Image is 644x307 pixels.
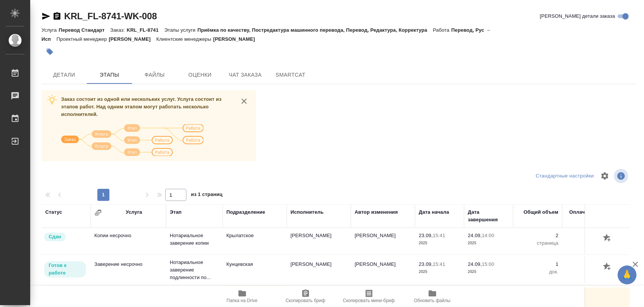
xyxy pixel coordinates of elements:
[355,208,398,216] div: Автор изменения
[91,70,128,80] span: Этапы
[614,169,630,183] span: Посмотреть информацию
[419,239,460,247] p: 2025
[287,257,351,283] td: [PERSON_NAME]
[274,286,337,307] button: Скопировать бриф
[468,239,509,247] p: 2025
[566,239,607,247] p: страница
[286,298,325,303] span: Скопировать бриф
[227,298,258,303] span: Папка на Drive
[164,27,197,33] p: Этапы услуги
[419,233,433,238] p: 23.09,
[41,43,58,60] button: Добавить тэг
[540,12,615,20] span: [PERSON_NAME] детали заказа
[468,261,482,267] p: 24.09,
[91,228,166,255] td: Копии несрочно
[49,262,81,277] p: Готов к работе
[433,261,445,267] p: 15:41
[58,27,110,33] p: Перевод Стандарт
[517,268,558,276] p: док.
[351,228,415,255] td: [PERSON_NAME]
[109,36,156,42] p: [PERSON_NAME]
[468,208,509,224] div: Дата завершения
[213,36,261,42] p: [PERSON_NAME]
[57,36,109,42] p: Проектный менеджер
[621,267,633,283] span: 🙏
[566,208,607,224] div: Оплачиваемый объем
[41,12,51,21] button: Скопировать ссылку для ЯМессенджера
[45,208,62,216] div: Статус
[343,298,395,303] span: Скопировать мини-бриф
[517,261,558,268] p: 1
[41,27,58,33] p: Услуга
[223,257,287,283] td: Кунцевская
[226,208,265,216] div: Подразделение
[46,70,82,80] span: Детали
[596,167,614,185] span: Настроить таблицу
[64,11,157,21] a: KRL_FL-8741-WK-008
[197,27,433,33] p: Приёмка по качеству, Постредактура машинного перевода, Перевод, Редактура, Корректура
[110,27,126,33] p: Заказ:
[401,286,464,307] button: Обновить файлы
[482,261,494,267] p: 15:00
[534,170,596,182] div: split button
[468,268,509,276] p: 2025
[351,257,415,283] td: [PERSON_NAME]
[468,233,482,238] p: 24.09,
[566,268,607,276] p: док.
[290,208,324,216] div: Исполнитель
[517,239,558,247] p: страница
[127,27,164,33] p: KRL_FL-8741
[94,209,102,216] button: Сгруппировать
[482,233,494,238] p: 14:00
[517,232,558,239] p: 2
[156,36,213,42] p: Клиентские менеджеры
[419,208,449,216] div: Дата начала
[211,286,274,307] button: Папка на Drive
[91,257,166,283] td: Заверение несрочно
[566,232,607,239] p: 2
[272,70,309,80] span: SmartCat
[227,70,263,80] span: Чат заказа
[126,208,142,216] div: Услуга
[238,96,250,107] button: close
[414,298,450,303] span: Обновить файлы
[49,233,61,241] p: Сдан
[287,228,351,255] td: [PERSON_NAME]
[524,208,558,216] div: Общий объем
[419,268,460,276] p: 2025
[137,70,173,80] span: Файлы
[182,70,218,80] span: Оценки
[191,190,223,201] span: из 1 страниц
[433,27,451,33] p: Работа
[337,286,401,307] button: Скопировать мини-бриф
[566,261,607,268] p: 1
[433,233,445,238] p: 15:41
[601,261,614,273] button: Добавить оценку
[170,259,219,281] p: Нотариальное заверение подлинности по...
[618,265,636,284] button: 🙏
[223,228,287,255] td: Крылатское
[52,12,61,21] button: Скопировать ссылку
[419,261,433,267] p: 23.09,
[170,232,219,247] p: Нотариальное заверение копии
[170,208,181,216] div: Этап
[61,96,221,117] span: Заказ состоит из одной или нескольких услуг. Услуга состоит из этапов работ. Над одним этапом мог...
[601,232,614,245] button: Добавить оценку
